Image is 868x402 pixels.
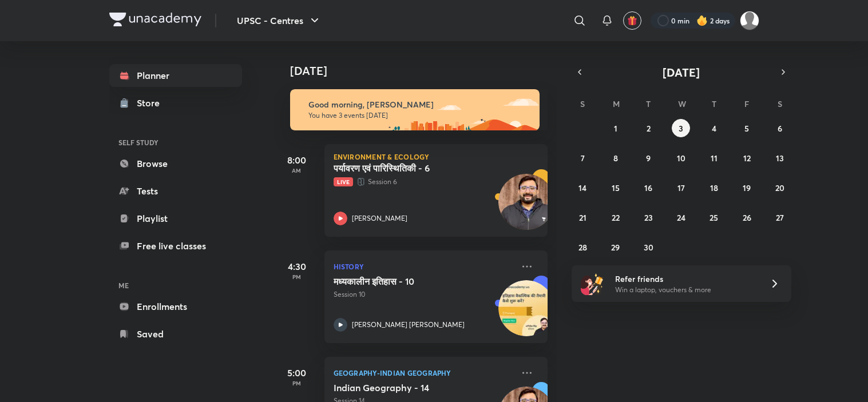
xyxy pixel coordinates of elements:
abbr: September 18, 2025 [710,182,718,193]
abbr: Tuesday [646,98,651,109]
button: September 22, 2025 [607,208,625,226]
button: September 27, 2025 [771,208,789,226]
h5: 8:00 [274,153,320,167]
h5: 5:00 [274,366,320,380]
button: September 13, 2025 [771,149,789,167]
img: Abhijeet Srivastav [740,11,759,30]
p: [PERSON_NAME] [352,213,407,224]
abbr: September 23, 2025 [644,212,653,223]
h5: पर्यावरण एवं पारिस्थितिकी - 6 [334,162,476,174]
h6: Good morning, [PERSON_NAME] [308,99,529,110]
button: September 3, 2025 [672,119,690,137]
p: Session 6 [334,176,513,188]
button: September 6, 2025 [771,119,789,137]
abbr: September 19, 2025 [743,182,751,193]
abbr: September 29, 2025 [611,242,620,253]
img: Company Logo [109,13,201,26]
abbr: September 10, 2025 [677,153,685,164]
span: Live [334,177,353,186]
button: September 21, 2025 [573,208,592,226]
abbr: September 8, 2025 [613,153,618,164]
h6: Refer friends [615,273,756,285]
button: September 16, 2025 [639,178,657,197]
button: September 9, 2025 [639,149,657,167]
abbr: September 22, 2025 [612,212,620,223]
abbr: Wednesday [678,98,686,109]
abbr: September 21, 2025 [579,212,586,223]
abbr: September 6, 2025 [778,123,782,134]
abbr: September 26, 2025 [743,212,751,223]
p: You have 3 events [DATE] [308,111,529,120]
button: September 2, 2025 [639,119,657,137]
button: September 8, 2025 [607,149,625,167]
h5: Indian Geography - 14 [334,382,476,393]
div: Store [137,96,167,110]
button: September 10, 2025 [672,149,690,167]
abbr: September 1, 2025 [614,123,617,134]
abbr: Thursday [712,98,716,109]
p: AM [274,167,320,174]
abbr: September 3, 2025 [679,123,683,134]
img: morning [290,89,540,130]
button: September 17, 2025 [672,178,690,197]
p: History [334,260,513,273]
abbr: September 9, 2025 [646,153,651,164]
p: PM [274,273,320,280]
abbr: September 25, 2025 [710,212,718,223]
abbr: September 4, 2025 [712,123,716,134]
button: September 1, 2025 [607,119,625,137]
abbr: Friday [744,98,749,109]
button: September 23, 2025 [639,208,657,226]
img: streak [696,15,708,26]
p: [PERSON_NAME] [PERSON_NAME] [352,320,465,330]
abbr: September 7, 2025 [581,153,585,164]
abbr: September 11, 2025 [711,153,718,164]
a: Company Logo [109,13,201,29]
abbr: September 28, 2025 [578,242,587,253]
abbr: September 17, 2025 [677,182,685,193]
a: Saved [109,323,242,345]
abbr: September 16, 2025 [644,182,652,193]
span: [DATE] [663,65,700,80]
a: Browse [109,152,242,175]
button: [DATE] [588,64,775,80]
button: September 28, 2025 [573,238,592,256]
button: September 15, 2025 [607,178,625,197]
h6: SELF STUDY [109,133,242,152]
p: Environment & Ecology [334,153,538,160]
img: avatar [627,15,637,26]
button: avatar [623,11,641,30]
abbr: September 2, 2025 [647,123,651,134]
abbr: September 30, 2025 [644,242,653,253]
abbr: September 12, 2025 [743,153,751,164]
button: September 20, 2025 [771,178,789,197]
button: September 11, 2025 [705,149,723,167]
button: September 18, 2025 [705,178,723,197]
button: September 4, 2025 [705,119,723,137]
button: September 26, 2025 [738,208,756,226]
abbr: September 27, 2025 [776,212,784,223]
abbr: Sunday [580,98,585,109]
button: September 30, 2025 [639,238,657,256]
abbr: Saturday [778,98,782,109]
a: Store [109,91,242,114]
button: September 19, 2025 [738,178,756,197]
button: September 7, 2025 [573,149,592,167]
abbr: September 15, 2025 [612,182,620,193]
a: Planner [109,64,242,87]
abbr: Monday [613,98,620,109]
button: September 5, 2025 [738,119,756,137]
a: Tests [109,180,242,202]
button: September 29, 2025 [607,238,625,256]
a: Enrollments [109,295,242,318]
h5: 4:30 [274,260,320,273]
abbr: September 24, 2025 [677,212,685,223]
abbr: September 13, 2025 [776,153,784,164]
p: Geography-Indian Geography [334,366,513,380]
h6: ME [109,276,242,295]
button: September 25, 2025 [705,208,723,226]
button: UPSC - Centres [230,9,328,32]
h4: [DATE] [290,64,559,78]
p: PM [274,380,320,387]
button: September 14, 2025 [573,178,592,197]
